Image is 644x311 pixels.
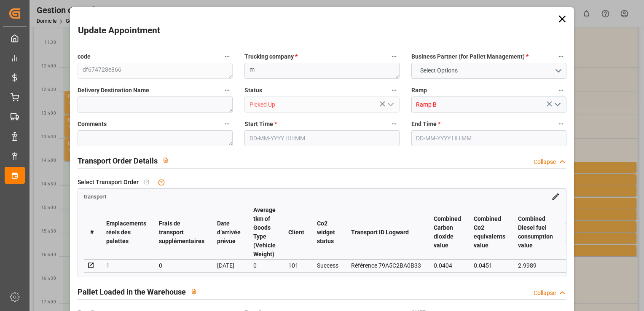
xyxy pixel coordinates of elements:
font: Status [244,87,262,94]
button: Delivery Destination Name [222,85,233,96]
button: Comments [222,118,233,129]
th: Emplacements réels des palettes [100,205,153,260]
th: # [84,205,100,260]
div: 2.9989 [518,260,553,271]
textarea: df674728e866 [78,63,233,79]
button: End Time * [555,118,566,129]
button: View description [186,283,202,299]
th: Co2 widget status [311,205,345,260]
div: Success [317,260,338,271]
th: Average tkm of Goods Type (Vehicle Weight) [247,205,282,260]
div: Référence 79A5C2BA0B33 [351,260,421,271]
div: 661.7347 [566,260,593,271]
font: Delivery Destination Name [78,87,149,94]
div: 0.0451 [474,260,505,271]
div: Collapse [534,289,556,298]
font: Ramp [411,87,427,94]
h2: Transport Order Details [78,155,158,166]
div: 0 [253,260,276,271]
button: Ramp [555,85,566,96]
font: Business Partner (for Pallet Management) [411,53,525,60]
th: Combined Distance value [559,205,599,260]
span: Select Transport Order [78,178,139,187]
th: Combined Co2 equivalents value [467,205,512,260]
div: 0.0404 [434,260,461,271]
font: Comments [78,121,107,127]
th: Combined Diesel fuel consumption value [512,205,559,260]
button: Start Time * [389,118,400,129]
div: 101 [288,260,304,271]
button: Business Partner (for Pallet Management) * [555,51,566,62]
font: Trucking company [244,53,294,60]
button: code [222,51,233,62]
input: DD-MM-YYYY HH:MM [411,130,566,146]
button: Trucking company * [389,51,400,62]
div: 0 [159,260,204,271]
th: Frais de transport supplémentaires [153,205,211,260]
a: transport [84,193,106,199]
textarea: m [244,63,400,79]
font: End Time [411,121,437,127]
div: Collapse [534,158,556,166]
button: View description [158,152,174,168]
div: [DATE] [217,260,241,271]
font: Start Time [244,121,273,127]
h2: Pallet Loaded in the Warehouse [78,286,186,298]
button: Ouvrir le menu [411,63,566,79]
button: Ouvrir le menu [384,98,396,111]
th: Client [282,205,311,260]
span: transport [84,193,106,200]
button: Status [389,85,400,96]
input: Type à rechercher/sélectionner [411,97,566,113]
input: DD-MM-YYYY HH:MM [244,130,400,146]
th: Combined Carbon dioxide value [427,205,467,260]
button: Ouvrir le menu [550,98,563,111]
input: Type à rechercher/sélectionner [244,97,400,113]
th: Date d’arrivée prévue [211,205,247,260]
th: Transport ID Logward [345,205,427,260]
span: Select Options [416,66,462,75]
font: code [78,53,91,60]
h2: Update Appointment [78,24,160,38]
div: 1 [106,260,146,271]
